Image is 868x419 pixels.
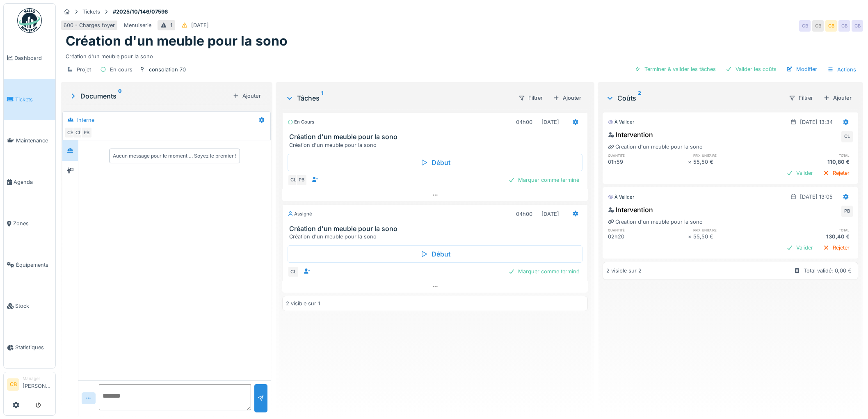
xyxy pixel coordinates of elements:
[73,127,84,138] div: CL
[113,152,236,160] div: Aucun message pour le moment … Soyez le premier !
[606,93,782,103] div: Coûts
[17,8,42,33] img: Badge_color-CXgf-gQk.svg
[838,20,850,32] div: CB
[296,174,307,186] div: PB
[66,49,858,60] div: Création d'un meuble pour la sono
[841,131,853,142] div: CL
[110,8,171,16] strong: #2025/10/146/07596
[23,375,52,393] li: [PERSON_NAME]
[286,93,512,103] div: Tâches
[288,211,312,218] div: Assigné
[804,267,852,275] div: Total validé: 0,00 €
[606,267,642,275] div: 2 visible sur 2
[64,21,115,29] div: 600 - Charges foyer
[852,20,863,32] div: CB
[82,8,100,16] div: Tickets
[64,127,76,138] div: CB
[608,153,688,158] h6: quantité
[785,92,817,104] div: Filtrer
[288,154,583,171] div: Début
[516,210,532,218] div: 04h00
[81,127,92,138] div: PB
[66,33,288,49] h1: Création d'un meuble pour la sono
[783,167,816,179] div: Valider
[69,91,229,101] div: Documents
[110,66,132,73] div: En cours
[13,220,52,227] span: Zones
[14,54,52,62] span: Dashboard
[170,21,172,29] div: 1
[820,167,853,179] div: Rejeter
[515,92,546,104] div: Filtrer
[693,153,773,158] h6: prix unitaire
[608,119,634,126] div: À valider
[118,91,122,101] sup: 0
[15,343,52,351] span: Statistiques
[7,375,52,395] a: CB Manager[PERSON_NAME]
[773,233,853,240] div: 130,40 €
[505,174,582,185] div: Marquer comme terminé
[693,233,773,240] div: 55,50 €
[783,64,820,75] div: Modifier
[820,92,855,103] div: Ajouter
[289,225,585,233] h3: Création d'un meuble pour la sono
[288,119,314,126] div: En cours
[799,20,811,32] div: CB
[550,92,585,103] div: Ajouter
[773,153,853,158] h6: total
[688,233,693,240] div: ×
[608,205,653,215] div: Intervention
[608,143,703,151] div: Création d'un meuble pour la sono
[4,286,55,327] a: Stock
[631,64,719,75] div: Terminer & valider les tâches
[15,302,52,310] span: Stock
[4,161,55,203] a: Agenda
[124,21,151,29] div: Menuiserie
[4,203,55,244] a: Zones
[608,227,688,233] h6: quantité
[77,66,91,73] div: Projet
[638,93,641,103] sup: 2
[288,266,299,277] div: CL
[820,242,853,253] div: Rejeter
[824,64,860,76] div: Actions
[149,66,186,73] div: consolation 70
[14,178,52,186] span: Agenda
[825,20,837,32] div: CB
[800,118,833,126] div: [DATE] 13:34
[229,90,264,101] div: Ajouter
[16,261,52,269] span: Équipements
[773,158,853,166] div: 110,80 €
[608,233,688,240] div: 02h20
[608,218,703,226] div: Création d'un meuble pour la sono
[608,130,653,140] div: Intervention
[15,96,52,103] span: Tickets
[541,210,559,218] div: [DATE]
[288,174,299,186] div: CL
[516,118,532,126] div: 04h00
[4,120,55,162] a: Maintenance
[16,137,52,144] span: Maintenance
[288,245,583,263] div: Début
[4,327,55,368] a: Statistiques
[688,158,693,166] div: ×
[505,266,582,277] div: Marquer comme terminé
[693,227,773,233] h6: prix unitaire
[783,242,816,253] div: Valider
[286,300,320,307] div: 2 visible sur 1
[4,37,55,79] a: Dashboard
[7,378,19,391] li: CB
[4,244,55,286] a: Équipements
[321,93,323,103] sup: 1
[191,21,209,29] div: [DATE]
[800,193,833,201] div: [DATE] 13:05
[608,194,634,201] div: À valider
[608,158,688,166] div: 01h59
[541,118,559,126] div: [DATE]
[812,20,824,32] div: CB
[289,233,585,240] div: Création d'un meuble pour la sono
[722,64,780,75] div: Valider les coûts
[841,206,853,217] div: PB
[289,133,585,141] h3: Création d'un meuble pour la sono
[23,375,52,382] div: Manager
